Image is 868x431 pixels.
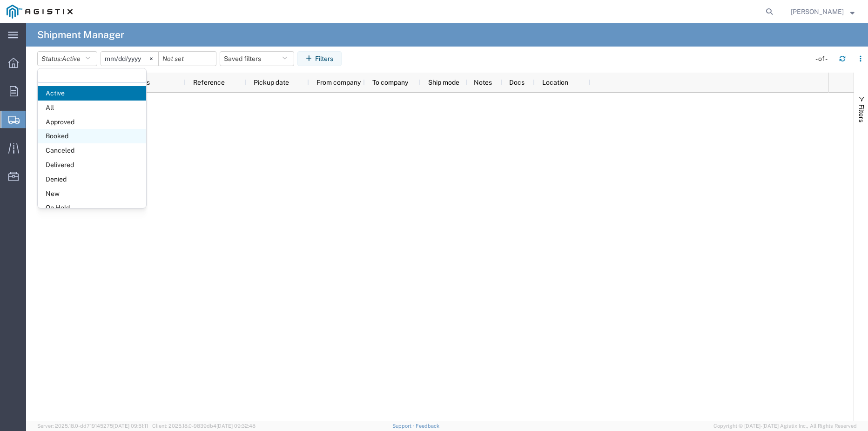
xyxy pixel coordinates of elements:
[428,79,459,86] span: Ship mode
[416,423,439,429] a: Feedback
[152,423,256,429] span: Client: 2025.18.0-9839db4
[542,79,568,86] span: Location
[7,5,73,19] img: logo
[713,422,857,430] span: Copyright © [DATE]-[DATE] Agistix Inc., All Rights Reserved
[474,79,492,86] span: Notes
[254,79,289,86] span: Pickup date
[372,79,408,86] span: To company
[38,187,146,201] span: New
[159,52,216,66] input: Not set
[858,104,865,122] span: Filters
[101,52,158,66] input: Not set
[37,23,124,47] h4: Shipment Manager
[38,86,146,101] span: Active
[791,7,844,17] span: Fidelyn Edens
[38,172,146,187] span: Denied
[316,79,361,86] span: From company
[392,423,416,429] a: Support
[297,51,342,66] button: Filters
[62,55,81,62] span: Active
[790,6,855,17] button: [PERSON_NAME]
[38,201,146,215] span: On Hold
[220,51,294,66] button: Saved filters
[38,101,146,115] span: All
[38,143,146,158] span: Canceled
[193,79,225,86] span: Reference
[38,129,146,143] span: Booked
[815,54,832,64] div: - of -
[38,115,146,129] span: Approved
[509,79,525,86] span: Docs
[37,51,97,66] button: Status:Active
[113,423,148,429] span: [DATE] 09:51:11
[38,158,146,172] span: Delivered
[37,423,148,429] span: Server: 2025.18.0-dd719145275
[216,423,256,429] span: [DATE] 09:32:48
